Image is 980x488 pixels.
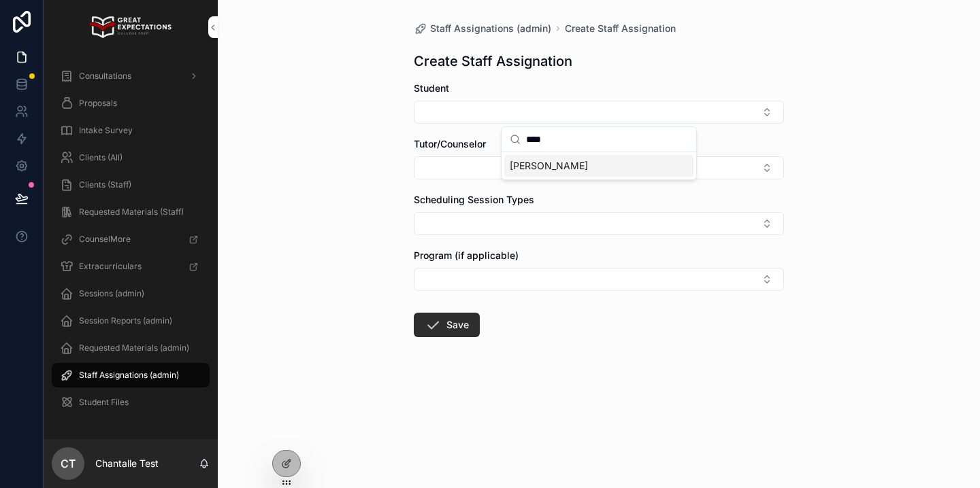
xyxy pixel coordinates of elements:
[52,91,210,116] a: Proposals
[79,343,189,353] span: Requested Materials (admin)
[79,288,144,299] span: Sessions (admin)
[79,234,131,245] span: CounselMore
[61,455,76,472] span: CT
[52,254,210,279] a: Extracurriculars
[414,22,551,35] a: Staff Assignations (admin)
[414,138,486,150] span: Tutor/Counselor
[52,390,210,415] a: Student Files
[52,200,210,224] a: Requested Materials (Staff)
[52,309,210,333] a: Session Reports (admin)
[565,22,676,35] a: Create Staff Assignation
[414,101,784,124] button: Select Button
[79,125,133,136] span: Intake Survey
[414,268,784,291] button: Select Button
[510,159,588,173] span: [PERSON_NAME]
[79,152,122,163] span: Clients (All)
[79,207,184,217] span: Requested Materials (Staff)
[414,52,572,71] h1: Create Staff Assignation
[52,281,210,306] a: Sessions (admin)
[52,173,210,197] a: Clients (Staff)
[414,156,784,179] button: Select Button
[79,315,172,326] span: Session Reports (admin)
[52,118,210,143] a: Intake Survey
[414,82,449,94] span: Student
[79,179,131,190] span: Clients (Staff)
[44,54,218,432] div: scrollable content
[79,98,117,109] span: Proposals
[79,370,179,381] span: Staff Assignations (admin)
[502,152,696,179] div: Suggestions
[52,336,210,360] a: Requested Materials (admin)
[52,64,210,88] a: Consultations
[52,227,210,251] a: CounselMore
[414,313,480,337] button: Save
[430,22,551,35] span: Staff Assignations (admin)
[79,397,129,408] span: Student Files
[52,145,210,170] a: Clients (All)
[79,261,142,272] span: Extracurriculars
[95,457,159,470] p: Chantalle Test
[414,194,534,205] span: Scheduling Session Types
[79,71,131,82] span: Consultations
[414,212,784,235] button: Select Button
[414,249,519,261] span: Program (if applicable)
[52,363,210,387] a: Staff Assignations (admin)
[90,16,171,38] img: App logo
